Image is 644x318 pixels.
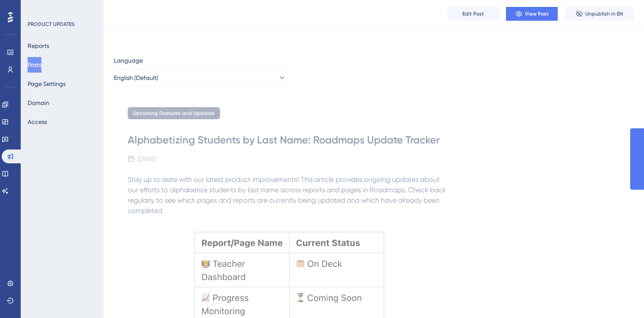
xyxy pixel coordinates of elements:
[128,133,449,147] div: Alphabetizing Students by Last Name: Roadmaps Update Tracker
[128,175,448,215] span: Stay up to date with our latest product improvements! This article provides ongoing updates about...
[114,69,286,86] button: English (Default)
[28,38,49,54] button: Reports
[114,55,143,66] span: Language
[114,73,158,83] span: English (Default)
[506,7,558,21] button: View Post
[138,154,156,164] div: [DATE]
[28,57,41,73] button: Posts
[28,21,75,28] div: PRODUCT UPDATES
[462,10,484,17] span: Edit Post
[128,107,220,119] div: Upcoming Features and Updates
[447,7,499,21] button: Edit Post
[28,76,66,92] button: Page Settings
[28,114,47,130] button: Access
[28,95,49,111] button: Domain
[565,7,634,21] button: Unpublish in EN
[585,10,623,17] span: Unpublish in EN
[608,284,634,310] iframe: UserGuiding AI Assistant Launcher
[525,10,549,17] span: View Post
